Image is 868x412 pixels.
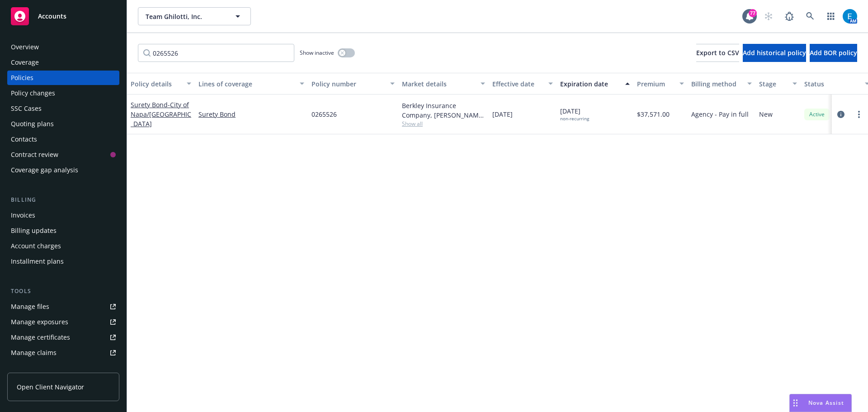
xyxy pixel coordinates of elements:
[691,79,742,89] div: Billing method
[7,4,119,29] a: Accounts
[7,71,119,85] a: Policies
[11,132,37,147] div: Contacts
[198,79,294,89] div: Lines of coverage
[7,147,119,162] a: Contract review
[489,73,557,95] button: Effective date
[131,100,191,128] span: - City of Napa/[GEOGRAPHIC_DATA]
[7,287,119,296] div: Tools
[7,55,119,70] a: Coverage
[560,106,589,122] span: [DATE]
[146,12,224,21] span: Team Ghilotti, Inc.
[11,117,54,131] div: Quoting plans
[492,79,543,89] div: Effective date
[11,101,42,116] div: SSC Cases
[759,79,787,89] div: Stage
[560,79,620,89] div: Expiration date
[311,79,385,89] div: Policy number
[780,7,798,25] a: Report a Bug
[789,394,852,412] button: Nova Assist
[743,44,806,62] button: Add historical policy
[7,132,119,147] a: Contacts
[7,223,119,238] a: Billing updates
[131,79,181,89] div: Policy details
[402,101,485,120] div: Berkley Insurance Company, [PERSON_NAME] Corporation
[11,254,64,269] div: Installment plans
[11,208,35,223] div: Invoices
[843,9,857,24] img: photo
[11,71,33,85] div: Policies
[492,109,513,119] span: [DATE]
[790,394,801,412] div: Drag to move
[7,117,119,131] a: Quoting plans
[198,109,304,119] a: Surety Bond
[7,86,119,100] a: Policy changes
[398,73,489,95] button: Market details
[7,239,119,253] a: Account charges
[7,101,119,116] a: SSC Cases
[835,109,846,120] a: circleInformation
[7,315,119,329] a: Manage exposures
[195,73,308,95] button: Lines of coverage
[127,73,195,95] button: Policy details
[637,109,670,119] span: $37,571.00
[11,223,57,238] div: Billing updates
[11,40,39,54] div: Overview
[138,7,251,25] button: Team Ghilotti, Inc.
[7,299,119,314] a: Manage files
[38,13,66,20] span: Accounts
[11,163,78,177] div: Coverage gap analysis
[138,44,294,62] input: Filter by keyword...
[11,361,53,375] div: Manage BORs
[822,7,840,25] a: Switch app
[7,346,119,360] a: Manage claims
[11,239,61,253] div: Account charges
[11,147,58,162] div: Contract review
[7,361,119,375] a: Manage BORs
[808,399,844,407] span: Nova Assist
[11,299,49,314] div: Manage files
[11,346,57,360] div: Manage claims
[402,120,485,128] span: Show all
[11,315,68,329] div: Manage exposures
[7,208,119,223] a: Invoices
[743,48,806,57] span: Add historical policy
[11,86,55,100] div: Policy changes
[810,44,857,62] button: Add BOR policy
[11,55,39,70] div: Coverage
[131,100,191,128] a: Surety Bond
[17,382,84,392] span: Open Client Navigator
[759,7,778,25] a: Start snowing
[801,7,819,25] a: Search
[749,9,757,17] div: 77
[696,48,739,57] span: Export to CSV
[633,73,688,95] button: Premium
[7,254,119,269] a: Installment plans
[810,48,857,57] span: Add BOR policy
[560,116,589,122] div: non-recurring
[7,163,119,177] a: Coverage gap analysis
[804,79,859,89] div: Status
[808,110,826,118] span: Active
[759,109,773,119] span: New
[688,73,755,95] button: Billing method
[854,109,864,120] a: more
[557,73,633,95] button: Expiration date
[755,73,801,95] button: Stage
[691,109,749,119] span: Agency - Pay in full
[696,44,739,62] button: Export to CSV
[7,195,119,204] div: Billing
[7,330,119,345] a: Manage certificates
[637,79,674,89] div: Premium
[7,40,119,54] a: Overview
[311,109,337,119] span: 0265526
[402,79,475,89] div: Market details
[11,330,70,345] div: Manage certificates
[300,49,334,57] span: Show inactive
[308,73,398,95] button: Policy number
